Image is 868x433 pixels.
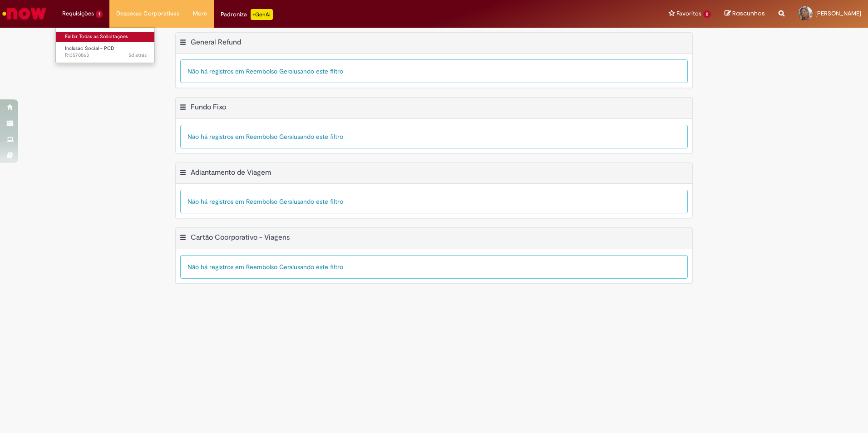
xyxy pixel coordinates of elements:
a: Aberto R13570863 : Inclusão Social - PCD [56,44,156,60]
span: 5d atrás [128,52,147,59]
span: usando este filtro [294,197,343,206]
button: Fundo Fixo Menu de contexto [179,103,187,114]
span: R13570863 [65,52,147,59]
button: General Refund Menu de contexto [179,38,187,49]
span: 2 [703,10,711,18]
div: Não há registros em Reembolso Geral [180,125,688,148]
img: ServiceNow [1,5,48,23]
div: Não há registros em Reembolso Geral [180,190,688,213]
span: Requisições [62,9,94,18]
span: Despesas Corporativas [116,9,179,18]
span: usando este filtro [294,133,343,141]
h2: Fundo Fixo [191,103,226,112]
div: Não há registros em Reembolso Geral [180,255,688,279]
span: 1 [96,10,103,18]
ul: Requisições [55,27,155,63]
time: 26/09/2025 14:34:30 [128,52,147,59]
div: Não há registros em Reembolso Geral [180,59,688,83]
h2: Cartão Coorporativo - Viagens [191,233,290,242]
a: Exibir Todas as Solicitações [56,32,156,42]
span: usando este filtro [294,67,343,75]
a: Rascunhos [725,10,765,18]
span: Inclusão Social - PCD [65,45,114,52]
span: usando este filtro [294,263,343,271]
button: Cartão Coorporativo - Viagens Menu de contexto [179,233,187,245]
div: Padroniza [221,9,273,20]
p: +GenAi [251,9,273,20]
span: Rascunhos [732,9,765,18]
h2: General Refund [191,38,241,47]
span: [PERSON_NAME] [815,10,861,17]
span: Favoritos [676,9,701,18]
h2: Adiantamento de Viagem [191,168,271,177]
span: More [193,9,207,18]
button: Adiantamento de Viagem Menu de contexto [179,168,187,180]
